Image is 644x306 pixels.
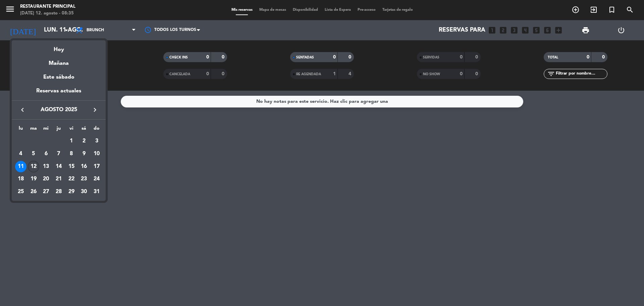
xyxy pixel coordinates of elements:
[65,160,78,173] td: 15 de agosto de 2025
[90,185,103,198] td: 31 de agosto de 2025
[78,186,90,198] div: 30
[52,160,65,173] td: 14 de agosto de 2025
[91,106,99,114] i: keyboard_arrow_right
[78,161,90,172] div: 16
[66,173,77,185] div: 22
[66,148,77,160] div: 8
[65,147,78,160] td: 8 de agosto de 2025
[52,125,65,135] th: jueves
[89,105,101,114] button: keyboard_arrow_right
[14,185,27,198] td: 25 de agosto de 2025
[52,147,65,160] td: 7 de agosto de 2025
[53,148,64,160] div: 7
[65,135,78,147] td: 1 de agosto de 2025
[27,147,40,160] td: 5 de agosto de 2025
[66,161,77,172] div: 15
[78,173,91,185] td: 23 de agosto de 2025
[27,160,40,173] td: 12 de agosto de 2025
[52,173,65,185] td: 21 de agosto de 2025
[66,186,77,198] div: 29
[53,161,64,172] div: 14
[65,125,78,135] th: viernes
[40,173,52,185] td: 20 de agosto de 2025
[29,105,89,114] span: agosto 2025
[12,54,106,68] div: Mañana
[27,125,40,135] th: martes
[15,161,26,172] div: 11
[28,186,39,198] div: 26
[28,161,39,172] div: 12
[28,173,39,185] div: 19
[40,186,52,198] div: 27
[27,173,40,185] td: 19 de agosto de 2025
[15,186,26,198] div: 25
[78,147,91,160] td: 9 de agosto de 2025
[18,106,26,114] i: keyboard_arrow_left
[14,147,27,160] td: 4 de agosto de 2025
[14,173,27,185] td: 18 de agosto de 2025
[12,87,106,100] div: Reservas actuales
[66,135,77,147] div: 1
[40,173,52,185] div: 20
[78,135,90,147] div: 2
[40,147,52,160] td: 6 de agosto de 2025
[28,148,39,160] div: 5
[53,173,64,185] div: 21
[78,148,90,160] div: 9
[90,160,103,173] td: 17 de agosto de 2025
[40,161,52,172] div: 13
[15,148,26,160] div: 4
[90,147,103,160] td: 10 de agosto de 2025
[40,185,52,198] td: 27 de agosto de 2025
[91,186,102,198] div: 31
[78,135,91,147] td: 2 de agosto de 2025
[27,185,40,198] td: 26 de agosto de 2025
[65,185,78,198] td: 29 de agosto de 2025
[40,148,52,160] div: 6
[12,40,106,54] div: Hoy
[78,160,91,173] td: 16 de agosto de 2025
[53,186,64,198] div: 28
[91,135,102,147] div: 3
[14,125,27,135] th: lunes
[14,135,65,147] td: AGO.
[14,160,27,173] td: 11 de agosto de 2025
[78,185,91,198] td: 30 de agosto de 2025
[91,161,102,172] div: 17
[15,173,26,185] div: 18
[16,105,29,114] button: keyboard_arrow_left
[91,173,102,185] div: 24
[90,135,103,147] td: 3 de agosto de 2025
[40,160,52,173] td: 13 de agosto de 2025
[40,125,52,135] th: miércoles
[90,173,103,185] td: 24 de agosto de 2025
[12,68,106,87] div: Este sábado
[78,125,91,135] th: sábado
[52,185,65,198] td: 28 de agosto de 2025
[78,173,90,185] div: 23
[90,125,103,135] th: domingo
[65,173,78,185] td: 22 de agosto de 2025
[91,148,102,160] div: 10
